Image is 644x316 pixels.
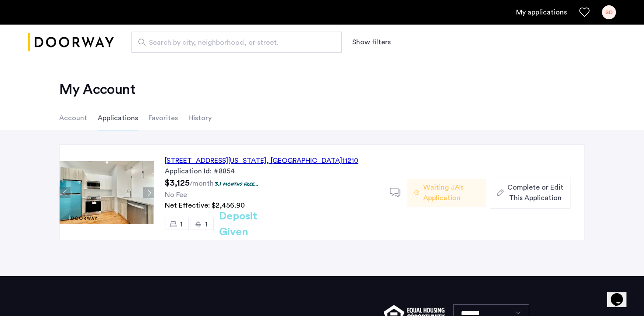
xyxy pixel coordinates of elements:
button: button [490,177,570,208]
li: Favorites [149,106,178,130]
input: Apartment Search [131,32,342,53]
span: 1 [205,221,208,228]
button: Next apartment [143,187,154,198]
iframe: chat widget [607,281,635,307]
h2: Deposit Given [219,208,289,240]
span: No Fee [165,191,187,198]
span: , [GEOGRAPHIC_DATA] [266,157,342,164]
span: Search by city, neighborhood, or street. [149,37,317,48]
li: History [188,106,212,130]
img: Apartment photo [60,161,154,224]
li: Account [59,106,87,130]
li: Applications [98,106,138,130]
a: My application [516,7,567,18]
span: Complete or Edit This Application [507,182,563,203]
span: $3,125 [165,179,190,187]
sub: /month [190,180,214,187]
a: Favorites [579,7,590,18]
button: Show or hide filters [352,37,391,47]
div: SD [602,5,616,19]
span: 1 [180,221,183,228]
span: Waiting JA's Application [423,182,479,203]
p: 3.1 months free... [215,180,258,187]
div: Application Id: #8854 [165,166,379,176]
a: Cazamio logo [28,26,114,59]
h2: My Account [59,81,585,98]
img: logo [28,26,114,59]
span: Net Effective: $2,456.90 [165,202,245,209]
div: [STREET_ADDRESS][US_STATE] 11210 [165,155,358,166]
button: Previous apartment [60,187,71,198]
